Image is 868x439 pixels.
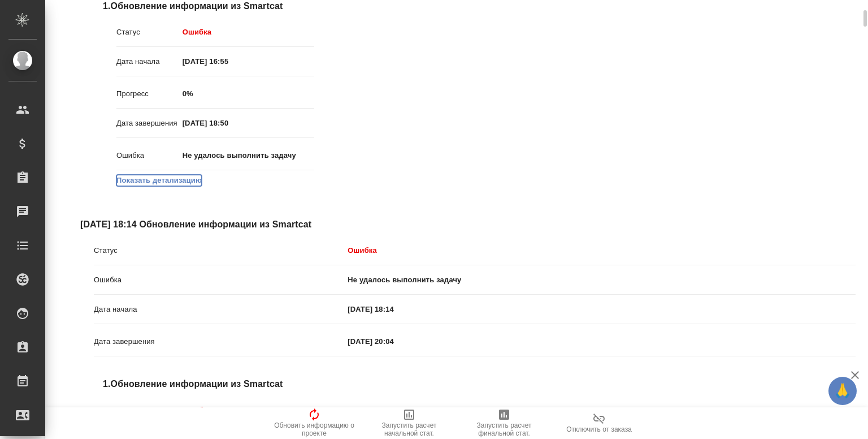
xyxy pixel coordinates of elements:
p: Прогресс [116,88,183,100]
button: Обновить информацию о проекте [267,407,362,439]
span: 1. Обновление информации из Smartcat [103,377,314,391]
p: Дата начала [116,56,183,67]
button: 🙏 [828,377,857,405]
p: 0% [183,88,314,100]
p: Статус [116,27,183,38]
p: Статус [116,404,183,416]
p: Дата начала [94,304,348,315]
span: Отключить от заказа [566,425,632,433]
button: Показать детализацию [116,175,202,186]
span: [DATE] 18:14 Обновление информации из Smartcat [80,218,856,231]
p: Статус [94,245,348,256]
p: [DATE] 18:50 [183,118,314,129]
span: 🙏 [833,379,852,403]
span: Обновить информацию о проекте [274,421,355,437]
span: Запустить расчет финальной стат. [463,421,545,437]
button: Запустить расчет финальной стат. [457,407,552,439]
p: Ошибка [183,27,314,38]
p: [DATE] 20:04 [348,336,856,347]
button: Запустить расчет начальной стат. [362,407,457,439]
p: Не удалось выполнить задачу [348,274,856,286]
p: Дата завершения [94,336,348,347]
p: Ошибка [183,404,314,416]
p: [DATE] 18:14 [348,304,856,315]
p: Ошибка [94,274,348,286]
button: Отключить от заказа [552,407,646,439]
p: Ошибка [116,150,183,161]
p: [DATE] 16:55 [183,56,314,67]
span: Запустить расчет начальной стат. [368,421,450,437]
p: Ошибка [348,245,856,256]
p: Дата завершения [116,118,183,129]
p: Не удалось выполнить задачу [183,150,314,161]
